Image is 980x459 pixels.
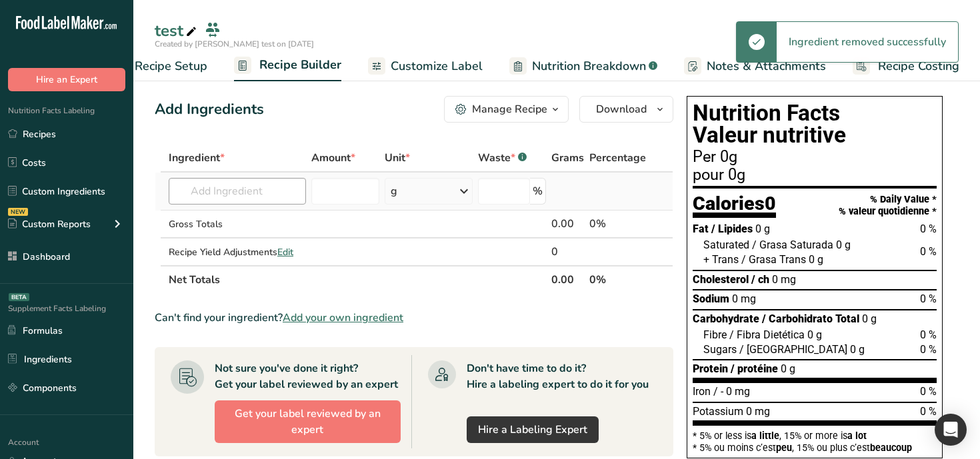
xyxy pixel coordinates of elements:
[807,328,822,341] span: 0 g
[444,96,569,123] button: Manage Recipe
[703,238,749,251] span: Saturated
[772,273,796,286] span: 0 mg
[693,362,728,375] span: Protein
[391,57,483,75] span: Customize Label
[751,430,779,441] span: a little
[693,385,711,398] span: Iron
[693,273,749,286] span: Cholesterol
[752,238,833,251] span: / Grasa Saturada
[587,265,649,293] th: 0%
[920,405,937,418] span: 0 %
[551,244,584,260] div: 0
[9,293,29,301] div: BETA
[729,328,805,341] span: / Fibra Dietética
[732,292,756,305] span: 0 mg
[579,96,673,123] button: Download
[862,312,877,325] span: 0 g
[169,245,306,259] div: Recipe Yield Adjustments
[693,292,729,305] span: Sodium
[920,245,937,258] span: 0 %
[391,183,397,199] div: g
[693,167,937,183] div: pour 0g
[589,216,646,232] div: 0%
[693,443,937,452] div: * 5% ou moins c’est , 15% ou plus c’est
[920,292,937,305] span: 0 %
[234,50,341,82] a: Recipe Builder
[385,150,410,166] span: Unit
[870,442,912,453] span: beaucoup
[155,310,673,326] div: Can't find your ingredient?
[8,208,28,216] div: NEW
[169,217,306,231] div: Gross Totals
[532,57,646,75] span: Nutrition Breakdown
[155,19,199,43] div: test
[836,238,851,251] span: 0 g
[935,414,967,446] div: Open Intercom Messenger
[551,150,584,166] span: Grams
[693,223,709,235] span: Fat
[741,253,806,266] span: / Grasa Trans
[226,406,389,438] span: Get your label reviewed by an expert
[549,265,587,293] th: 0.00
[693,149,937,165] div: Per 0g
[166,265,549,293] th: Net Totals
[215,360,398,392] div: Not sure you've done it right? Get your label reviewed by an expert
[739,343,847,356] span: / [GEOGRAPHIC_DATA]
[920,328,937,341] span: 0 %
[762,312,859,325] span: / Carbohidrato Total
[751,273,769,286] span: / ch
[467,360,649,392] div: Don't have time to do it? Hire a labeling expert to do it for you
[8,217,91,231] div: Custom Reports
[589,150,646,166] span: Percentage
[703,328,727,341] span: Fibre
[850,343,865,356] span: 0 g
[467,416,599,443] a: Hire a Labeling Expert
[765,192,776,215] span: 0
[169,150,225,166] span: Ingredient
[711,223,753,235] span: / Lipides
[920,385,937,398] span: 0 %
[368,51,483,81] a: Customize Label
[777,22,958,62] div: Ingredient removed successfully
[693,312,759,325] span: Carbohydrate
[472,101,547,117] div: Manage Recipe
[703,253,739,266] span: + Trans
[920,343,937,356] span: 0 %
[155,99,264,121] div: Add Ingredients
[596,101,647,117] span: Download
[693,102,937,147] h1: Nutrition Facts Valeur nutritive
[781,362,795,375] span: 0 g
[259,56,341,74] span: Recipe Builder
[283,310,403,326] span: Add your own ingredient
[755,223,770,235] span: 0 g
[839,194,937,217] div: % Daily Value * % valeur quotidienne *
[155,39,314,49] span: Created by [PERSON_NAME] test on [DATE]
[693,426,937,453] section: * 5% or less is , 15% or more is
[776,442,792,453] span: peu
[478,150,527,166] div: Waste
[509,51,657,81] a: Nutrition Breakdown
[684,51,826,81] a: Notes & Attachments
[8,68,125,91] button: Hire an Expert
[693,194,776,219] div: Calories
[920,223,937,235] span: 0 %
[703,343,737,356] span: Sugars
[847,430,867,441] span: a lot
[878,57,959,75] span: Recipe Costing
[215,400,401,443] button: Get your label reviewed by an expert
[277,246,293,258] span: Edit
[135,57,207,75] span: Recipe Setup
[693,405,743,418] span: Potassium
[551,216,584,232] div: 0.00
[809,253,823,266] span: 0 g
[109,51,207,81] a: Recipe Setup
[311,150,355,166] span: Amount
[169,178,306,205] input: Add Ingredient
[713,385,723,398] span: / -
[731,362,778,375] span: / protéine
[707,57,826,75] span: Notes & Attachments
[746,405,770,418] span: 0 mg
[853,51,959,81] a: Recipe Costing
[726,385,750,398] span: 0 mg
